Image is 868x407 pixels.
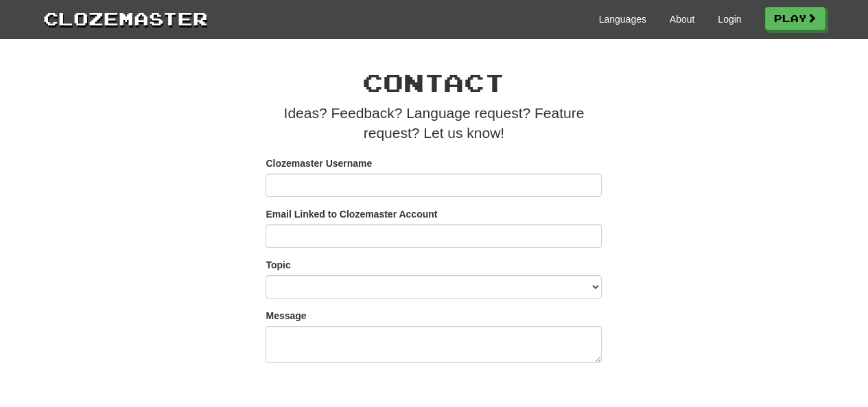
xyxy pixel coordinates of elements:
label: Message [266,309,306,323]
a: Login [718,12,741,26]
a: Languages [599,12,646,26]
a: About [670,12,695,26]
label: Clozemaster Username [266,156,372,170]
a: Clozemaster [43,5,208,31]
label: Topic [266,258,290,272]
h1: Contact [266,69,602,96]
a: Play [765,7,825,30]
label: Email Linked to Clozemaster Account [266,207,437,221]
p: Ideas? Feedback? Language request? Feature request? Let us know! [266,103,602,143]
